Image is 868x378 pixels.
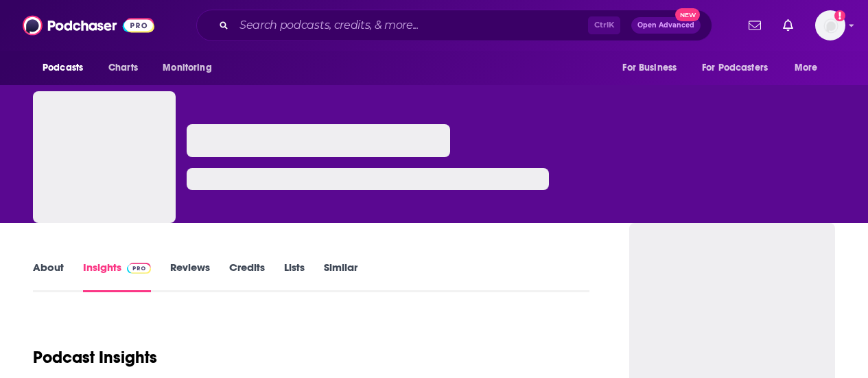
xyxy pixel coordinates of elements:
a: Credits [229,261,265,292]
button: open menu [693,55,788,81]
span: Ctrl K [588,16,620,34]
a: Similar [324,261,357,292]
a: About [33,261,64,292]
button: Show profile menu [815,10,845,40]
span: Monitoring [163,58,211,78]
span: Charts [108,58,138,78]
a: Charts [99,55,146,81]
img: Podchaser Pro [127,263,151,274]
a: InsightsPodchaser Pro [83,261,151,292]
span: New [675,8,700,21]
span: More [795,58,818,78]
a: Show notifications dropdown [743,14,766,37]
span: For Podcasters [702,58,768,78]
button: Open AdvancedNew [631,17,701,34]
span: For Business [622,58,677,78]
span: Open Advanced [637,22,694,29]
div: Search podcasts, credits, & more... [196,10,712,41]
h1: Podcast Insights [33,347,157,368]
img: Podchaser - Follow, Share and Rate Podcasts [23,12,154,38]
button: open menu [785,55,835,81]
svg: Add a profile image [834,10,845,21]
button: open menu [153,55,229,81]
button: open menu [33,55,101,81]
a: Show notifications dropdown [777,14,799,37]
span: Logged in as psamuelson01 [815,10,845,40]
span: Podcasts [43,58,83,78]
button: open menu [613,55,694,81]
input: Search podcasts, credits, & more... [234,14,588,36]
img: User Profile [815,10,845,40]
a: Lists [284,261,305,292]
a: Reviews [170,261,210,292]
